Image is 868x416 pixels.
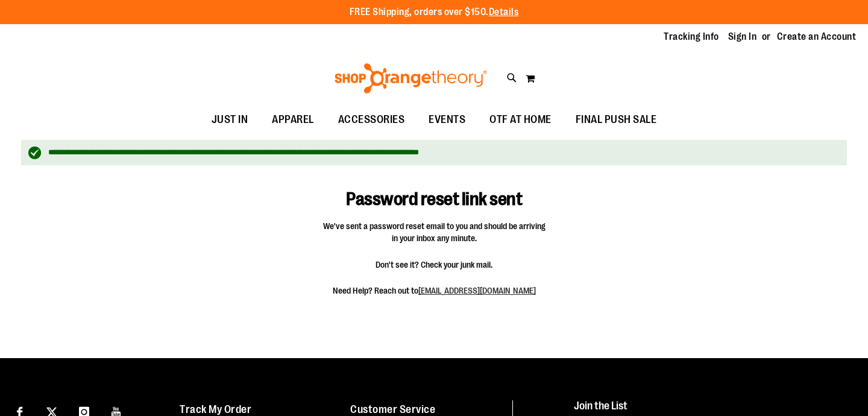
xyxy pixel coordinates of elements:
[322,220,546,244] span: We've sent a password reset email to you and should be arriving in your inbox any minute.
[272,106,314,133] span: APPAREL
[728,30,757,43] a: Sign In
[260,106,326,134] a: APPAREL
[489,7,519,17] a: Details
[417,106,477,134] a: EVENTS
[212,106,248,133] span: JUST IN
[326,106,417,134] a: ACCESSORIES
[322,259,546,271] span: Don't see it? Check your junk mail.
[338,106,405,133] span: ACCESSORIES
[180,403,251,415] a: Track My Order
[489,106,552,133] span: OTF AT HOME
[350,403,435,415] a: Customer Service
[322,285,546,297] span: Need Help? Reach out to
[333,63,489,93] img: Shop Orangetheory
[350,5,519,19] p: FREE Shipping, orders over $150.
[576,106,657,133] span: FINAL PUSH SALE
[477,106,564,134] a: OTF AT HOME
[429,106,465,133] span: EVENTS
[418,286,536,295] a: [EMAIL_ADDRESS][DOMAIN_NAME]
[777,30,857,43] a: Create an Account
[564,106,669,134] a: FINAL PUSH SALE
[664,30,719,43] a: Tracking Info
[200,106,260,134] a: JUST IN
[294,171,575,210] h1: Password reset link sent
